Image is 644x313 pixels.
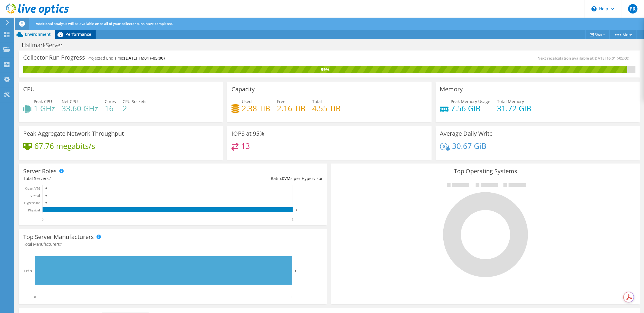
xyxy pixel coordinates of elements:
[65,31,91,37] span: Performance
[105,105,116,112] h4: 16
[50,176,52,181] span: 1
[537,55,633,61] span: Next recalculation available at
[231,86,255,92] h3: Capacity
[28,208,40,212] text: Physical
[62,99,78,104] span: Net CPU
[45,201,47,204] text: 0
[277,105,305,112] h4: 2.16 TiB
[292,217,294,221] text: 1
[277,99,285,104] span: Free
[497,99,524,104] span: Total Memory
[42,217,43,221] text: 0
[87,55,165,61] h4: Projected End Time:
[123,105,146,112] h4: 2
[34,105,55,112] h4: 1 GHz
[36,21,173,26] span: Additional analysis will be available once all of your collector runs have completed.
[609,30,637,39] a: More
[242,99,252,104] span: Used
[585,30,610,39] a: Share
[440,86,463,92] h3: Memory
[23,241,323,248] h4: Total Manufacturers:
[291,295,293,299] text: 1
[25,31,51,37] span: Environment
[23,130,124,137] h3: Peak Aggregate Network Throughput
[295,269,297,273] text: 1
[34,143,95,149] h4: 67.76 megabits/s
[296,208,297,211] text: 1
[231,130,264,137] h3: IOPS at 95%
[440,130,493,137] h3: Average Daily Write
[45,187,47,190] text: 0
[34,99,52,104] span: Peak CPU
[452,143,487,149] h4: 30.67 GiB
[628,4,638,14] span: PR
[45,194,47,197] text: 0
[24,201,40,205] text: Hypervisor
[336,168,635,174] h3: Top Operating Systems
[282,176,284,181] span: 0
[451,99,491,104] span: Peak Memory Usage
[594,55,630,61] span: [DATE] 16:01 (-05:00)
[105,99,116,104] span: Cores
[123,99,146,104] span: CPU Sockets
[25,186,40,191] text: Guest VM
[23,234,94,240] h3: Top Server Manufacturers
[19,42,72,48] h1: HallmarkServer
[24,269,32,273] text: Other
[591,6,597,11] svg: \n
[23,66,627,73] div: 99%
[23,175,173,182] div: Total Servers:
[242,105,270,112] h4: 2.38 TiB
[497,105,532,112] h4: 31.72 GiB
[34,295,36,299] text: 0
[61,241,63,247] span: 1
[312,105,341,112] h4: 4.55 TiB
[451,105,491,112] h4: 7.56 GiB
[23,86,35,92] h3: CPU
[23,168,57,174] h3: Server Roles
[173,175,323,182] div: Ratio: VMs per Hypervisor
[62,105,98,112] h4: 33.60 GHz
[312,99,322,104] span: Total
[241,143,250,149] h4: 13
[30,194,40,198] text: Virtual
[124,55,165,61] span: [DATE] 16:01 (-05:00)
